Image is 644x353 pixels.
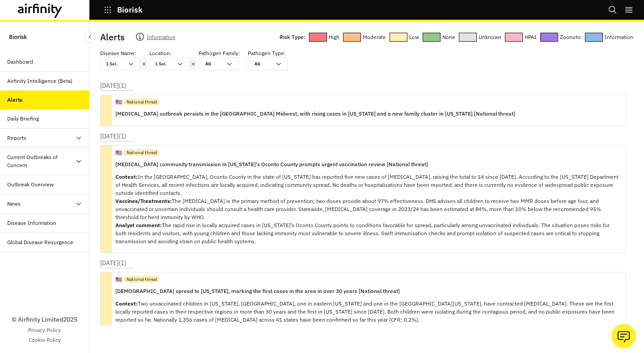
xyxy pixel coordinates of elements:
[12,315,77,324] p: © Airfinity Limited 2025
[127,149,157,156] p: National threat
[100,132,127,141] p: [DATE] ( 1 )
[149,49,172,57] p: Location :
[28,326,61,334] a: Privacy Policy
[329,32,339,42] p: High
[611,324,636,349] button: Ask our analysts
[100,49,136,57] p: Disease Name :
[605,32,633,42] p: Information
[560,32,581,42] p: Zoonotic
[101,58,127,70] div: 1 Sel.
[7,238,73,246] div: Global Disease Resurgence
[7,181,54,189] div: Outbreak Overview
[115,324,172,331] strong: Vaccines/Treatments:
[280,32,305,42] p: Risk Type:
[7,219,56,227] div: Disease Information
[115,286,619,296] p: [DEMOGRAPHIC_DATA] spread to [US_STATE], marking the first cases in the area in over 30 years [Na...
[84,31,96,43] button: Close Sidebar
[9,29,27,45] p: Biorisk
[29,336,61,344] a: Cookie Policy
[115,276,122,284] p: 🇺🇸
[7,77,72,85] div: Airfinity Intelligence (Beta)
[7,153,75,169] div: Current Outbreaks of Concern
[525,32,537,42] p: HPAI
[7,115,39,123] div: Daily Briefing
[150,58,177,70] div: 1 Sel.
[363,32,386,42] p: Moderate
[115,222,162,228] strong: Analyst comment:
[115,300,138,307] strong: Context:
[608,2,617,17] button: Search
[104,2,143,17] button: Biorisk
[115,173,138,180] strong: Context:
[115,98,122,106] p: 🇺🇸
[100,258,127,268] p: [DATE] ( 1 )
[7,58,33,66] div: Dashboard
[115,149,122,157] p: 🇺🇸
[117,6,143,14] p: Biorisk
[7,134,26,142] div: Reports
[100,30,125,44] p: Alerts
[7,200,21,208] div: News
[248,49,286,57] p: Pathogen Type :
[115,198,172,204] strong: Vaccines/Treatments:
[115,159,619,169] p: [MEDICAL_DATA] community transmission in [US_STATE]'s Oconto County prompts urgent vaccination re...
[147,32,175,45] p: Information
[127,276,157,283] p: National threat
[115,109,515,119] p: [MEDICAL_DATA] outbreak persists in the [GEOGRAPHIC_DATA] Midwest, with rising cases in [US_STATE...
[100,81,127,90] p: [DATE] ( 1 )
[127,99,157,105] p: National threat
[442,32,455,42] p: None
[409,32,419,42] p: Low
[199,49,240,57] p: Pathogen Family :
[7,96,22,104] div: Alerts
[479,32,501,42] p: Unknown
[115,173,619,245] p: In the [GEOGRAPHIC_DATA], Oconto County in the state of [US_STATE] has reported five new cases of...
